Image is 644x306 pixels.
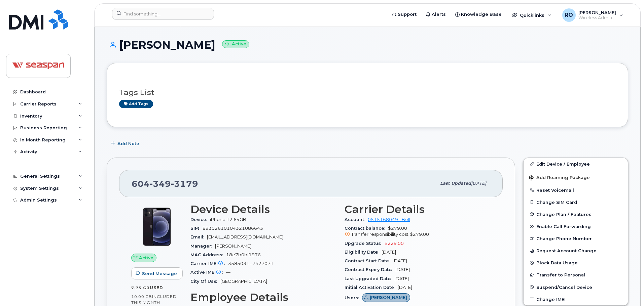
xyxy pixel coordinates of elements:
[345,241,385,246] span: Upgrade Status
[226,252,261,257] span: 18e7b0bf1976
[210,217,246,222] span: iPhone 12 64GB
[107,39,628,51] h1: [PERSON_NAME]
[524,293,628,305] button: Change IMEI
[190,270,226,275] span: Active IMEI
[215,244,251,249] span: [PERSON_NAME]
[131,267,183,279] button: Send Message
[345,276,394,281] span: Last Upgraded Date
[171,179,198,189] span: 3179
[368,217,410,222] a: 0515168049 - Bell
[524,257,628,269] button: Block Data Usage
[139,255,153,261] span: Active
[393,258,407,263] span: [DATE]
[345,285,398,290] span: Initial Activation Date
[524,170,628,184] button: Add Roaming Package
[524,220,628,232] button: Enable Call Forwarding
[524,232,628,245] button: Change Phone Number
[524,196,628,208] button: Change SIM Card
[524,281,628,293] button: Suspend/Cancel Device
[107,137,145,149] button: Add Note
[132,179,198,189] span: 604
[345,267,395,272] span: Contract Expiry Date
[190,217,210,222] span: Device
[536,212,592,217] span: Change Plan / Features
[382,250,396,255] span: [DATE]
[345,250,382,255] span: Eligibility Date
[190,244,215,249] span: Manager
[222,40,249,48] small: Active
[190,203,336,215] h3: Device Details
[119,88,616,97] h3: Tags List
[190,261,228,266] span: Carrier IMEI
[150,285,163,290] span: used
[524,208,628,220] button: Change Plan / Features
[536,285,592,290] span: Suspend/Cancel Device
[440,181,471,186] span: Last updated
[385,241,404,246] span: $229.00
[131,294,177,305] span: included this month
[226,270,230,275] span: —
[398,285,412,290] span: [DATE]
[410,232,429,237] span: $279.00
[370,294,407,301] span: [PERSON_NAME]
[190,226,203,231] span: SIM
[362,295,410,300] a: [PERSON_NAME]
[207,234,283,239] span: [EMAIL_ADDRESS][DOMAIN_NAME]
[119,100,153,108] a: Add tags
[345,217,368,222] span: Account
[142,270,177,277] span: Send Message
[190,291,336,303] h3: Employee Details
[351,232,408,237] span: Transfer responsibility cost
[524,245,628,257] button: Request Account Change
[536,224,591,229] span: Enable Call Forwarding
[394,276,409,281] span: [DATE]
[345,295,362,300] span: Users
[190,279,220,284] span: City Of Use
[203,226,263,231] span: 89302610104321086643
[524,184,628,196] button: Reset Voicemail
[117,140,139,147] span: Add Note
[150,179,171,189] span: 349
[190,234,207,239] span: Email
[395,267,410,272] span: [DATE]
[220,279,267,284] span: [GEOGRAPHIC_DATA]
[131,294,152,299] span: 10.00 GB
[529,175,590,181] span: Add Roaming Package
[228,261,274,266] span: 358503117427071
[524,269,628,281] button: Transfer to Personal
[345,258,393,263] span: Contract Start Date
[471,181,486,186] span: [DATE]
[131,286,150,290] span: 7.75 GB
[524,158,628,170] a: Edit Device / Employee
[345,226,388,231] span: Contract balance
[137,207,177,247] img: iPhone_12.jpg
[345,203,491,215] h3: Carrier Details
[190,252,226,257] span: MAC Address
[345,226,491,238] span: $279.00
